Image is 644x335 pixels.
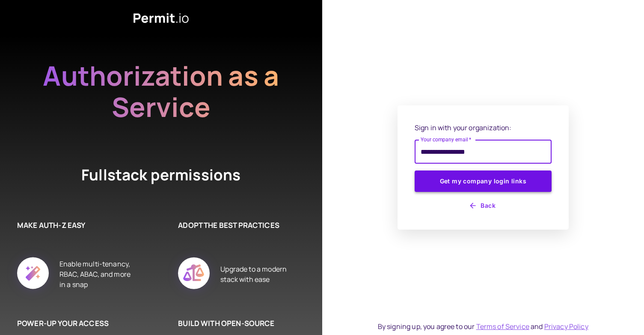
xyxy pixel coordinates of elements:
label: Your company email [421,136,472,143]
a: Privacy Policy [544,322,588,331]
h6: POWER-UP YOUR ACCESS [17,318,135,329]
a: Terms of Service [476,322,529,331]
h6: ADOPT THE BEST PRACTICES [178,220,296,231]
div: Upgrade to a modern stack with ease [220,248,296,301]
div: Enable multi-tenancy, RBAC, ABAC, and more in a snap [59,248,135,301]
button: Back [415,199,552,212]
button: Get my company login links [415,170,552,192]
h6: MAKE AUTH-Z EASY [17,220,135,231]
h6: BUILD WITH OPEN-SOURCE [178,318,296,329]
p: Sign in with your organization: [415,123,552,133]
div: By signing up, you agree to our and [378,321,588,332]
h4: Fullstack permissions [50,165,272,185]
h2: Authorization as a Service [15,60,306,123]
